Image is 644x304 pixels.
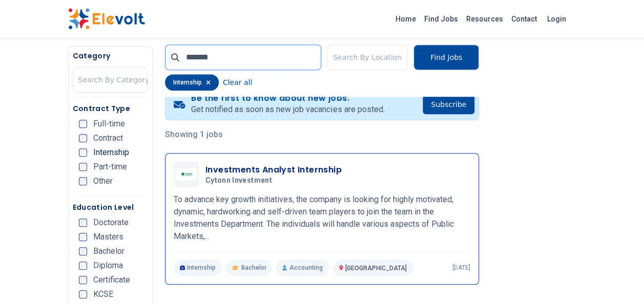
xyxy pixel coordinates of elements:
[79,163,87,171] input: Part-time
[174,193,470,243] p: To advance key growth initiatives, the company is looking for highly motivated, dynamic, hardwork...
[73,51,148,61] h5: Category
[593,255,644,304] iframe: Chat Widget
[176,168,197,181] img: Cytonn Investment
[174,162,470,276] a: Cytonn InvestmentInvestments Analyst InternshipCytonn InvestmentTo advance key growth initiatives...
[191,93,384,103] h4: Be the first to know about new jobs.
[93,233,123,241] span: Masters
[93,276,130,284] span: Certificate
[93,148,129,157] span: Internship
[93,134,123,142] span: Contract
[93,163,127,171] span: Part-time
[191,103,384,116] p: Get notified as soon as new job vacancies are posted.
[507,11,541,27] a: Contact
[79,247,87,255] input: Bachelor
[79,120,87,128] input: Full-time
[541,9,572,29] a: Login
[462,11,507,27] a: Resources
[79,219,87,227] input: Doctorate
[79,148,87,157] input: Internship
[413,45,479,70] button: Find Jobs
[93,120,125,128] span: Full-time
[79,262,87,270] input: Diploma
[165,74,219,91] div: internship
[391,11,420,27] a: Home
[205,164,342,176] h3: Investments Analyst Internship
[423,95,474,114] button: Subscribe
[93,177,113,185] span: Other
[73,103,148,114] h5: Contract Type
[241,264,266,272] span: Bachelor
[73,202,148,212] h5: Education Level
[223,74,252,91] button: Clear all
[93,247,124,255] span: Bachelor
[79,134,87,142] input: Contract
[93,219,129,227] span: Doctorate
[276,259,328,276] p: Accounting
[452,264,470,272] p: [DATE]
[79,177,87,185] input: Other
[93,290,113,298] span: KCSE
[79,276,87,284] input: Certificate
[79,290,87,298] input: KCSE
[68,8,145,30] img: Elevolt
[420,11,462,27] a: Find Jobs
[174,259,222,276] p: Internship
[205,176,272,185] span: Cytonn Investment
[79,233,87,241] input: Masters
[345,265,407,272] span: [GEOGRAPHIC_DATA]
[165,128,479,141] p: Showing 1 jobs
[93,262,123,270] span: Diploma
